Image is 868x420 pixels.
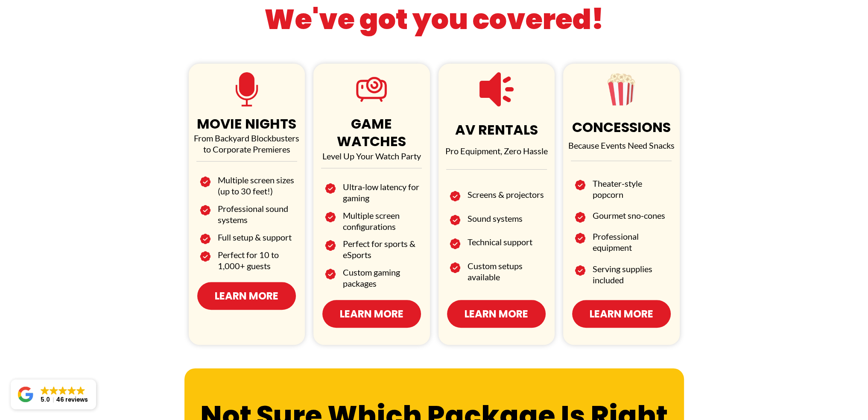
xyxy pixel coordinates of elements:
[316,150,428,162] p: Level Up Your Watch Party
[450,236,460,251] img: Image
[343,267,421,278] h2: Custom gaming
[200,249,210,264] img: Image
[572,300,671,328] a: Learn More
[197,282,296,310] a: Learn More
[325,210,336,225] img: Image
[218,249,296,271] h2: Perfect for 10 to 1,000+ guests
[593,263,671,285] h2: Serving supplies included
[325,181,336,196] img: Image
[468,213,546,224] h2: Sound systems
[575,210,585,225] img: Image
[215,288,278,303] span: Learn More
[450,189,460,204] img: Image
[218,203,296,225] h2: Professional sound systems
[218,232,296,243] h2: Full setup & support
[565,118,678,136] h1: CONCESSIONS
[343,210,421,232] h2: Multiple screen configurations
[441,145,553,156] p: Pro Equipment, Zero Hassle
[441,121,553,139] h1: AV RENTALS
[593,178,671,200] h2: Theater-style popcorn
[468,189,546,200] h2: Screens & projectors
[575,178,585,193] img: Image
[191,115,303,133] h1: MOVIE NIGHTS
[316,115,428,150] h1: GAME WATCHES
[200,232,210,247] img: Image
[191,144,303,155] p: to Corporate Premieres
[343,278,421,289] h2: packages
[11,379,96,409] a: Close GoogleGoogleGoogleGoogleGoogle 5.046 reviews
[200,203,210,218] img: Image
[322,300,421,328] a: Learn More
[575,231,585,246] img: Image
[468,236,546,247] h2: Technical support
[593,231,671,253] h2: Professional equipment
[343,181,421,203] h2: Ultra-low latency for gaming
[218,174,296,197] h2: Multiple screen sizes (up to 30 feet!)
[565,140,678,151] p: Because Events Need Snacks
[340,306,403,321] span: Learn More
[468,260,546,282] h2: Custom setups available
[325,238,336,253] img: Image
[593,210,671,221] h2: Gourmet sno-cones
[343,238,421,260] h2: Perfect for sports & eSports
[450,260,460,275] img: Image
[575,263,585,278] img: Image
[187,2,682,38] h1: We've got you covered!
[191,132,303,144] p: From Backyard Blockbusters
[450,213,460,228] img: Image
[465,306,528,321] span: Learn More
[447,300,546,328] a: Learn More
[325,267,336,282] img: Image
[200,174,210,189] img: Image
[590,306,653,321] span: Learn More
